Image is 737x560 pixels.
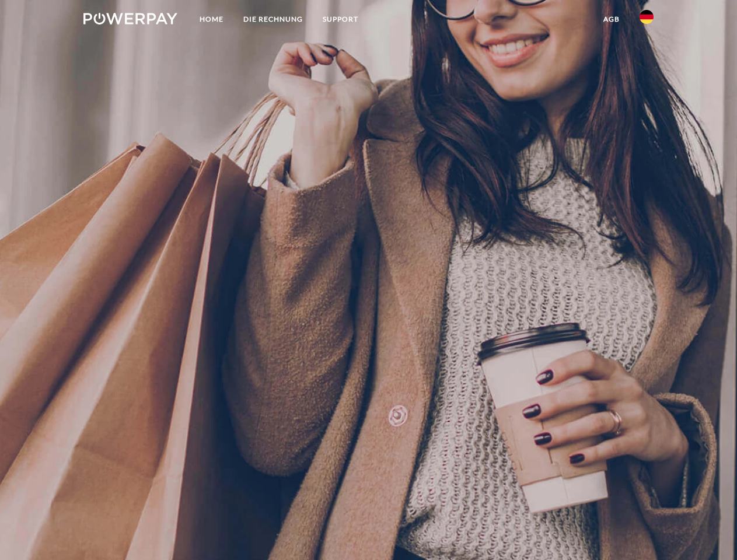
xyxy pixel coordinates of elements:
[233,9,313,30] a: DIE RECHNUNG
[313,9,368,30] a: SUPPORT
[190,9,233,30] a: Home
[83,13,177,24] img: logo-powerpay-white.svg
[593,9,630,30] a: agb
[640,10,654,24] img: de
